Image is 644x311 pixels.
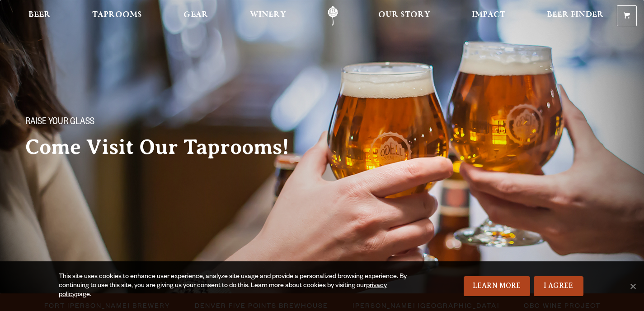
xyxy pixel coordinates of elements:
[534,276,583,296] a: I Agree
[244,6,292,26] a: Winery
[92,11,142,19] span: Taprooms
[23,6,56,26] a: Beer
[378,11,430,19] span: Our Story
[25,117,94,129] span: Raise your glass
[464,276,530,296] a: Learn More
[28,11,51,19] span: Beer
[183,11,208,19] span: Gear
[541,6,610,26] a: Beer Finder
[25,136,307,158] h2: Come Visit Our Taprooms!
[59,273,418,300] div: This site uses cookies to enhance user experience, analyze site usage and provide a personalized ...
[316,6,350,26] a: Odell Home
[372,6,436,26] a: Our Story
[628,282,637,291] span: No
[547,11,604,19] span: Beer Finder
[178,6,214,26] a: Gear
[472,11,505,19] span: Impact
[466,6,511,26] a: Impact
[250,11,286,19] span: Winery
[86,6,148,26] a: Taprooms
